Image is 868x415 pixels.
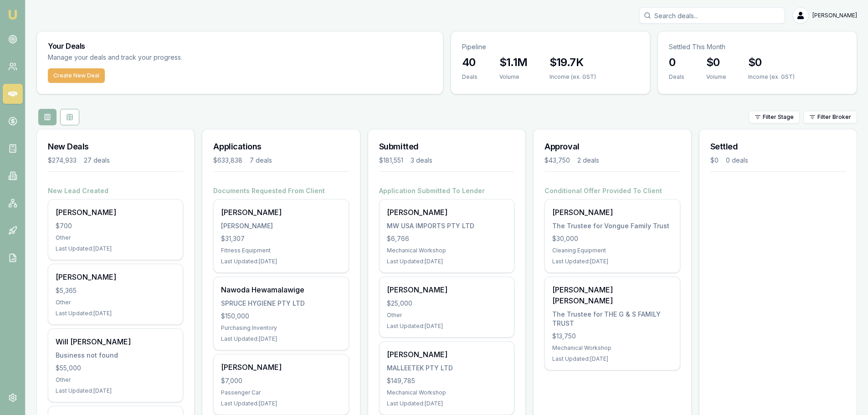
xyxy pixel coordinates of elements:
div: $700 [56,221,175,231]
div: Fitness Equipment [221,247,341,254]
div: Last Updated: [DATE] [56,245,175,252]
div: Last Updated: [DATE] [387,258,507,265]
div: $150,000 [221,312,341,321]
h3: New Deals [48,140,183,153]
div: [PERSON_NAME] [PERSON_NAME] [552,284,672,306]
div: Last Updated: [DATE] [387,400,507,407]
div: Last Updated: [DATE] [221,258,341,265]
div: The Trustee for THE G & S FAMILY TRUST [552,310,672,328]
div: SPRUCE HYGIENE PTY LTD [221,299,341,308]
div: Other [56,234,175,241]
div: $633,838 [213,156,242,165]
div: Mechanical Workshop [387,247,507,254]
div: Purchasing Inventory [221,324,341,332]
h3: Submitted [379,140,514,153]
div: $31,307 [221,234,341,243]
div: Income (ex. GST) [748,73,795,81]
button: Filter Broker [803,111,857,123]
div: Mechanical Workshop [387,389,507,396]
div: 27 deals [84,156,110,165]
div: 2 deals [577,156,599,165]
div: [PERSON_NAME] [387,284,507,295]
div: 0 deals [726,156,748,165]
button: Create New Deal [48,68,105,83]
h4: Documents Requested From Client [213,186,349,195]
button: Filter Stage [749,111,800,123]
div: [PERSON_NAME] [56,272,175,282]
div: $5,365 [56,286,175,295]
div: MALLEETEK PTY LTD [387,364,507,373]
div: $30,000 [552,234,672,243]
div: Income (ex. GST) [550,73,596,81]
h4: Conditional Offer Provided To Client [544,186,680,195]
div: $43,750 [544,156,570,165]
div: Mechanical Workshop [552,344,672,352]
div: Last Updated: [DATE] [221,400,341,407]
div: 3 deals [411,156,432,165]
div: Other [387,312,507,319]
h3: $0 [748,55,795,70]
div: Deals [669,73,684,81]
div: Passenger Car [221,389,341,396]
div: [PERSON_NAME] [552,207,672,218]
div: $6,766 [387,234,507,243]
div: [PERSON_NAME] [56,207,175,218]
h3: 0 [669,55,684,70]
span: [PERSON_NAME] [812,12,857,19]
span: Filter Broker [817,113,851,121]
div: Other [56,376,175,384]
p: Settled This Month [669,42,846,51]
img: emu-icon-u.png [7,9,18,20]
div: $274,933 [48,156,77,165]
h4: Application Submitted To Lender [379,186,514,195]
div: [PERSON_NAME] [221,207,341,218]
h3: Approval [544,140,680,153]
div: Cleaning Equipment [552,247,672,254]
div: [PERSON_NAME] [221,362,341,373]
input: Search deals [639,7,785,24]
div: Other [56,299,175,306]
div: [PERSON_NAME] [387,349,507,360]
span: Filter Stage [763,113,794,121]
div: Last Updated: [DATE] [387,323,507,330]
div: Last Updated: [DATE] [552,258,672,265]
div: $13,750 [552,332,672,341]
div: [PERSON_NAME] [387,207,507,218]
h3: $0 [706,55,726,70]
div: The Trustee for Vongue Family Trust [552,221,672,231]
div: [PERSON_NAME] [221,221,341,231]
h3: Settled [710,140,846,153]
div: $7,000 [221,376,341,385]
div: $25,000 [387,299,507,308]
h3: Applications [213,140,349,153]
div: Volume [499,73,528,81]
div: Business not found [56,351,175,360]
div: $149,785 [387,376,507,385]
div: $55,000 [56,364,175,373]
h4: New Lead Created [48,186,183,195]
p: Manage your deals and track your progress. [48,52,281,63]
div: Last Updated: [DATE] [221,335,341,343]
div: Last Updated: [DATE] [552,355,672,363]
div: MW USA IMPORTS PTY LTD [387,221,507,231]
div: Deals [462,73,478,81]
div: Nawoda Hewamalawige [221,284,341,295]
div: Last Updated: [DATE] [56,310,175,317]
p: Pipeline [462,42,639,51]
h3: $1.1M [499,55,528,70]
div: Will [PERSON_NAME] [56,336,175,347]
h3: 40 [462,55,478,70]
div: Last Updated: [DATE] [56,387,175,395]
div: $0 [710,156,719,165]
div: Volume [706,73,726,81]
div: $181,551 [379,156,403,165]
h3: $19.7K [550,55,596,70]
h3: Your Deals [48,42,432,50]
div: 7 deals [250,156,272,165]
